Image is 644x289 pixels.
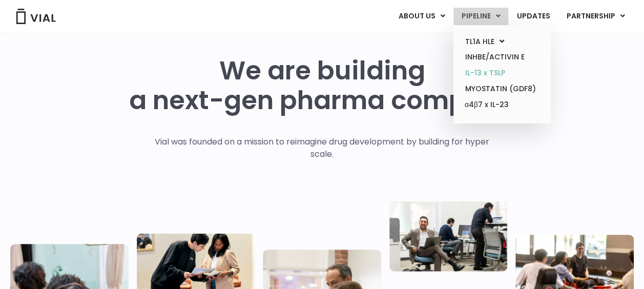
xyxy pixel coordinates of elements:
a: MYOSTATIN (GDF8) [457,81,547,97]
a: TL1A HLEMenu Toggle [457,34,547,50]
a: UPDATES [509,8,558,25]
a: INHBE/ACTIVIN E [457,49,547,65]
h1: We are building a next-gen pharma company [129,56,515,115]
a: PARTNERSHIPMenu Toggle [558,8,633,25]
a: ABOUT USMenu Toggle [390,8,453,25]
p: Vial was founded on a mission to reimagine drug development by building for hyper scale. [144,136,500,160]
a: IL-13 x TSLP [457,65,547,81]
img: Vial Logo [15,9,56,24]
a: α4β7 x IL-23 [457,97,547,113]
img: Three people working in an office [389,199,508,271]
a: PIPELINEMenu Toggle [453,8,508,25]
